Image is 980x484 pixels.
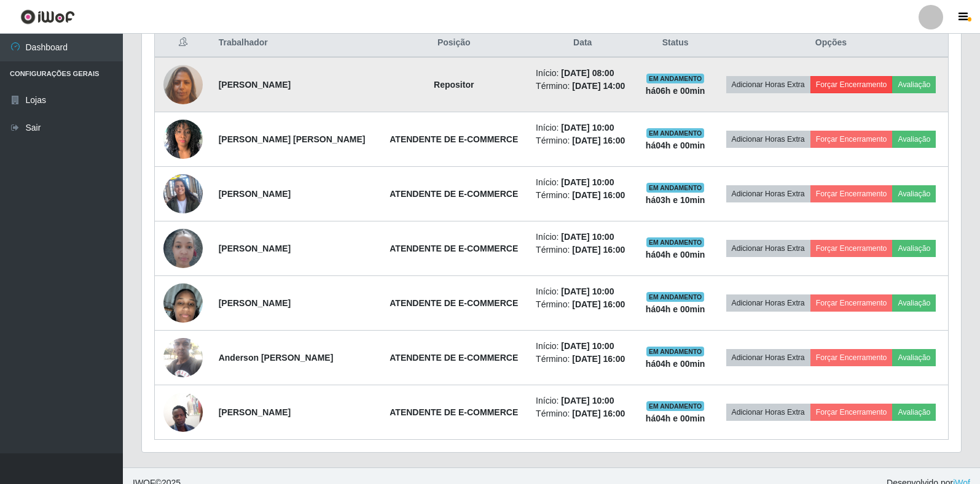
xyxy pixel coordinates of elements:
[219,244,291,253] strong: [PERSON_NAME]
[536,80,629,93] li: Término:
[163,331,203,383] img: 1756170415861.jpeg
[561,177,614,187] time: [DATE] 10:00
[726,240,810,257] button: Adicionar Horas Extra
[646,183,705,193] span: EM ANDAMENTO
[390,134,518,144] strong: ATENDENTE DE E-COMMERCE
[561,341,614,351] time: [DATE] 10:00
[219,189,291,199] strong: [PERSON_NAME]
[211,29,380,58] th: Trabalhador
[163,268,203,338] img: 1755386143751.jpeg
[219,134,366,144] strong: [PERSON_NAME] [PERSON_NAME]
[536,176,629,189] li: Início:
[536,394,629,407] li: Início:
[536,231,629,244] li: Início:
[536,121,629,134] li: Início:
[561,286,614,296] time: [DATE] 10:00
[536,285,629,298] li: Início:
[646,347,705,356] span: EM ANDAMENTO
[714,29,949,58] th: Opções
[536,189,629,202] li: Término:
[892,185,936,202] button: Avaliação
[572,190,625,200] time: [DATE] 16:00
[646,304,705,314] strong: há 04 h e 00 min
[646,140,705,150] strong: há 04 h e 00 min
[219,407,291,417] strong: [PERSON_NAME]
[726,349,810,366] button: Adicionar Horas Extra
[646,237,705,247] span: EM ANDAMENTO
[810,131,893,148] button: Forçar Encerramento
[572,354,625,364] time: [DATE] 16:00
[646,413,705,423] strong: há 04 h e 00 min
[379,29,528,58] th: Posição
[390,298,518,308] strong: ATENDENTE DE E-COMMERCE
[536,340,629,353] li: Início:
[561,68,614,78] time: [DATE] 08:00
[637,29,714,58] th: Status
[892,349,936,366] button: Avaliação
[646,74,705,83] span: EM ANDAMENTO
[646,128,705,138] span: EM ANDAMENTO
[20,9,75,25] img: CoreUI Logo
[163,113,203,165] img: 1748449029171.jpeg
[163,386,203,438] img: 1756672317215.jpeg
[561,123,614,133] time: [DATE] 10:00
[572,245,625,255] time: [DATE] 16:00
[646,292,705,302] span: EM ANDAMENTO
[892,404,936,421] button: Avaliação
[726,294,810,312] button: Adicionar Horas Extra
[726,131,810,148] button: Adicionar Horas Extra
[810,185,893,202] button: Forçar Encerramento
[536,298,629,311] li: Término:
[726,185,810,202] button: Adicionar Horas Extra
[390,244,518,253] strong: ATENDENTE DE E-COMMERCE
[163,159,203,229] img: 1753373810898.jpeg
[163,222,203,274] img: 1754258368800.jpeg
[572,81,625,91] time: [DATE] 14:00
[726,404,810,421] button: Adicionar Horas Extra
[390,189,518,199] strong: ATENDENTE DE E-COMMERCE
[646,401,705,411] span: EM ANDAMENTO
[810,294,893,312] button: Forçar Encerramento
[646,250,705,259] strong: há 04 h e 00 min
[219,80,291,90] strong: [PERSON_NAME]
[892,240,936,257] button: Avaliação
[810,349,893,366] button: Forçar Encerramento
[536,134,629,147] li: Término:
[536,244,629,256] li: Término:
[646,359,705,369] strong: há 04 h e 00 min
[646,86,705,96] strong: há 06 h e 00 min
[646,195,705,205] strong: há 03 h e 10 min
[572,409,625,418] time: [DATE] 16:00
[810,404,893,421] button: Forçar Encerramento
[434,80,474,90] strong: Repositor
[561,232,614,242] time: [DATE] 10:00
[892,131,936,148] button: Avaliação
[390,407,518,417] strong: ATENDENTE DE E-COMMERCE
[810,240,893,257] button: Forçar Encerramento
[163,58,203,110] img: 1747253938286.jpeg
[572,136,625,145] time: [DATE] 16:00
[536,353,629,366] li: Término:
[219,298,291,308] strong: [PERSON_NAME]
[810,76,893,93] button: Forçar Encerramento
[390,353,518,363] strong: ATENDENTE DE E-COMMERCE
[561,396,614,405] time: [DATE] 10:00
[536,67,629,80] li: Início:
[892,76,936,93] button: Avaliação
[726,76,810,93] button: Adicionar Horas Extra
[219,353,334,363] strong: Anderson [PERSON_NAME]
[892,294,936,312] button: Avaliação
[528,29,637,58] th: Data
[572,299,625,309] time: [DATE] 16:00
[536,407,629,420] li: Término:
